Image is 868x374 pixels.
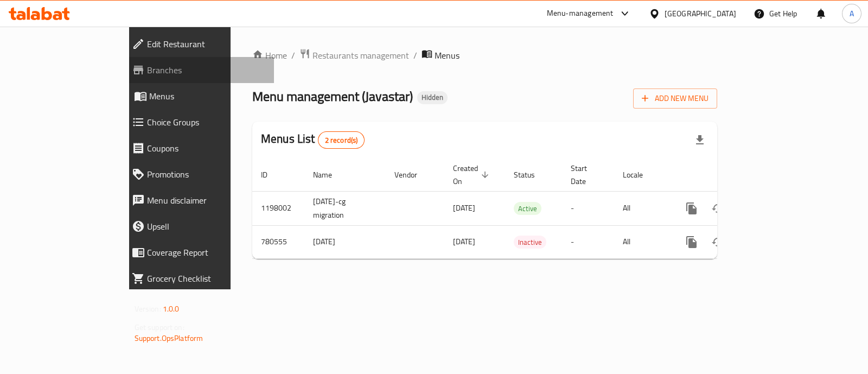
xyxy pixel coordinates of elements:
[312,49,409,62] span: Restaurants management
[252,159,792,259] table: enhanced table
[705,229,731,255] button: Change Status
[665,8,736,20] div: [GEOGRAPHIC_DATA]
[123,187,274,213] a: Menu disclaimer
[123,265,274,291] a: Grocery Checklist
[304,191,386,225] td: [DATE]-cg migration
[435,49,459,62] span: Menus
[633,88,717,109] button: Add New Menu
[252,84,413,109] span: Menu management ( Javastar )
[571,162,601,188] span: Start Date
[147,194,265,207] span: Menu disclaimer
[417,93,448,102] span: Hidden
[679,229,705,255] button: more
[313,168,346,181] span: Name
[123,135,274,161] a: Coupons
[687,127,713,153] div: Export file
[514,236,546,249] span: Inactive
[514,168,549,181] span: Status
[417,91,448,104] div: Hidden
[252,48,717,62] nav: breadcrumb
[453,162,492,188] span: Created On
[123,31,274,57] a: Edit Restaurant
[123,213,274,239] a: Upsell
[562,191,614,225] td: -
[614,191,670,225] td: All
[453,234,475,249] span: [DATE]
[135,320,184,334] span: Get support on:
[123,57,274,83] a: Branches
[252,225,304,258] td: 780555
[135,302,161,316] span: Version:
[123,161,274,187] a: Promotions
[679,195,705,221] button: more
[614,225,670,258] td: All
[147,64,265,77] span: Branches
[149,90,265,103] span: Menus
[135,331,203,345] a: Support.OpsPlatform
[394,168,431,181] span: Vendor
[147,220,265,233] span: Upsell
[318,131,365,149] div: Total records count
[453,201,475,215] span: [DATE]
[261,131,365,149] h2: Menus List
[147,37,265,50] span: Edit Restaurant
[623,168,657,181] span: Locale
[547,7,614,20] div: Menu-management
[413,49,417,62] li: /
[318,135,365,145] span: 2 record(s)
[514,202,541,215] div: Active
[670,159,792,192] th: Actions
[514,236,546,249] div: Inactive
[514,202,541,215] span: Active
[123,83,274,109] a: Menus
[299,48,409,62] a: Restaurants management
[252,191,304,225] td: 1198002
[850,8,854,20] span: A
[123,239,274,265] a: Coverage Report
[291,49,295,62] li: /
[147,142,265,155] span: Coupons
[304,225,386,258] td: [DATE]
[163,302,180,316] span: 1.0.0
[147,116,265,129] span: Choice Groups
[147,272,265,285] span: Grocery Checklist
[705,195,731,221] button: Change Status
[562,225,614,258] td: -
[261,168,282,181] span: ID
[147,168,265,181] span: Promotions
[147,246,265,259] span: Coverage Report
[642,92,709,105] span: Add New Menu
[123,109,274,135] a: Choice Groups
